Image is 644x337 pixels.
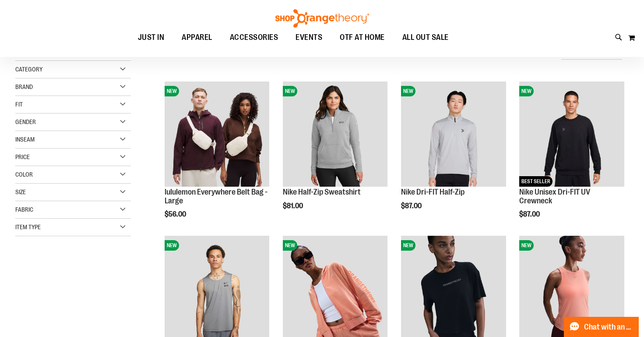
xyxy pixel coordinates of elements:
button: Chat with an Expert [564,317,639,337]
a: lululemon Everywhere Belt Bag - Large [165,188,267,205]
span: Inseam [15,136,35,143]
img: Shop Orangetheory [274,9,370,28]
span: NEW [165,240,179,251]
span: ALL OUT SALE [402,28,449,47]
div: product [160,77,274,241]
img: Nike Half-Zip Sweatshirt [283,82,387,186]
span: NEW [401,240,415,251]
span: NEW [165,86,179,96]
a: Nike Unisex Dri-FIT UV CrewneckNEWBEST SELLER [519,82,624,188]
div: product [397,77,510,232]
span: Color [15,171,33,178]
img: Nike Unisex Dri-FIT UV Crewneck [519,82,624,186]
span: Gender [15,118,36,125]
span: BEST SELLER [519,176,553,187]
img: Nike Dri-FIT Half-Zip [401,82,506,186]
span: NEW [519,86,534,96]
span: NEW [283,86,297,96]
a: Nike Half-Zip SweatshirtNEW [283,82,387,188]
span: Chat with an Expert [584,323,633,331]
a: Nike Unisex Dri-FIT UV Crewneck [519,188,590,205]
a: lululemon Everywhere Belt Bag - LargeNEW [165,82,269,188]
span: EVENTS [296,28,322,47]
span: Fabric [15,206,33,213]
span: NEW [519,240,534,251]
span: Category [15,66,42,73]
span: $56.00 [165,210,187,218]
span: Brand [15,83,33,90]
span: Fit [15,101,23,108]
span: NEW [401,86,415,96]
a: Nike Dri-FIT Half-Zip [401,188,465,196]
span: NEW [283,240,297,251]
span: JUST IN [138,28,165,47]
div: product [278,77,392,232]
span: Item Type [15,223,41,231]
span: APPAREL [182,28,212,47]
span: OTF AT HOME [340,28,385,47]
a: Nike Half-Zip Sweatshirt [283,188,361,196]
span: Price [15,153,30,160]
span: ACCESSORIES [230,28,278,47]
span: $87.00 [401,202,423,210]
img: lululemon Everywhere Belt Bag - Large [165,82,269,186]
a: Nike Dri-FIT Half-ZipNEW [401,82,506,188]
span: $87.00 [519,210,541,218]
span: Size [15,188,26,195]
span: $81.00 [283,202,304,210]
div: product [515,77,628,241]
